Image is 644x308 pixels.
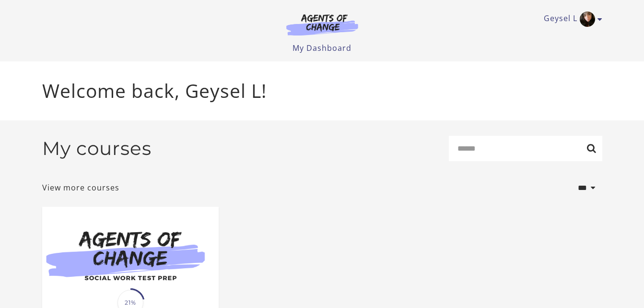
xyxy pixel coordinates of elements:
a: My Dashboard [293,43,351,53]
a: Toggle menu [544,12,597,27]
p: Welcome back, Geysel L! [42,77,602,105]
a: View more courses [42,182,119,193]
h2: My courses [42,137,152,160]
img: Agents of Change Logo [276,13,368,36]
